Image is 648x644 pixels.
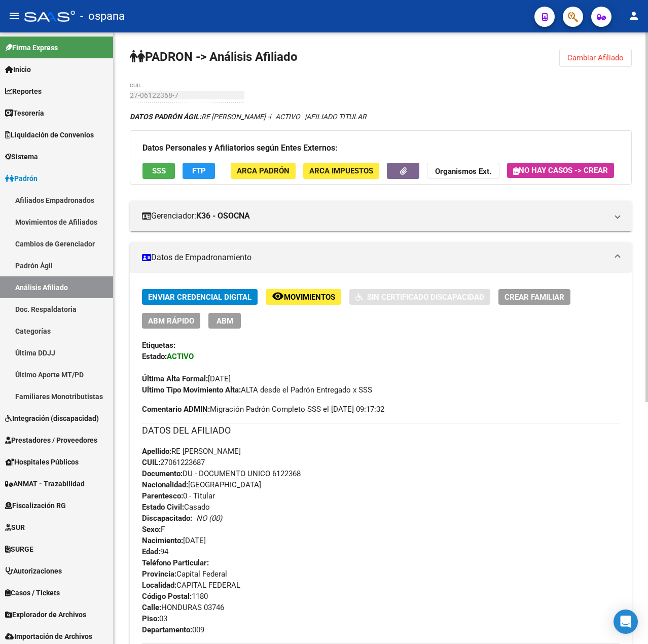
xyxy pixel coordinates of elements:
span: Crear Familiar [505,293,564,302]
button: Sin Certificado Discapacidad [349,289,490,305]
span: Movimientos [284,293,335,302]
button: ABM Rápido [142,313,200,329]
strong: Código Postal: [142,592,192,601]
span: Autorizaciones [5,565,62,577]
strong: Comentario ADMIN: [142,405,210,414]
mat-expansion-panel-header: Datos de Empadronamiento [130,242,632,273]
span: SURGE [5,544,33,555]
strong: Discapacitado: [142,514,192,523]
span: SSS [152,167,166,176]
button: Crear Familiar [498,289,570,305]
span: [DATE] [142,374,231,383]
span: DU - DOCUMENTO UNICO 6122368 [142,469,301,478]
span: 1180 [142,592,208,601]
span: Firma Express [5,42,58,53]
span: ABM Rápido [148,316,194,326]
span: Padrón [5,173,38,184]
strong: Última Alta Formal: [142,374,208,383]
mat-icon: menu [8,10,20,22]
mat-panel-title: Gerenciador: [142,210,607,222]
button: No hay casos -> Crear [507,163,614,178]
strong: Etiquetas: [142,341,175,350]
mat-icon: remove_red_eye [272,290,284,302]
strong: ACTIVO [167,352,194,361]
span: ARCA Padrón [237,167,290,176]
span: F [142,525,165,534]
span: 009 [142,625,204,634]
span: Migración Padrón Completo SSS el [DATE] 09:17:32 [142,404,384,415]
button: ARCA Padrón [231,163,296,178]
i: NO (00) [196,514,222,523]
span: 27061223687 [142,458,205,467]
h3: DATOS DEL AFILIADO [142,423,620,438]
span: Sistema [5,151,38,162]
span: Liquidación de Convenios [5,129,94,140]
span: ANMAT - Trazabilidad [5,478,85,489]
span: [GEOGRAPHIC_DATA] [142,480,261,489]
span: HONDURAS 03746 [142,603,224,612]
strong: Estado Civil: [142,503,184,512]
strong: Calle: [142,603,161,612]
span: Fiscalización RG [5,500,66,511]
span: Sin Certificado Discapacidad [367,293,484,302]
strong: Sexo: [142,525,161,534]
mat-expansion-panel-header: Gerenciador:K36 - OSOCNA [130,201,632,231]
span: ARCA Impuestos [309,167,373,176]
strong: Piso: [142,614,159,623]
span: 03 [142,614,167,623]
span: Casado [142,503,210,512]
strong: Edad: [142,547,160,556]
button: Cambiar Afiliado [559,49,632,67]
span: Importación de Archivos [5,631,92,642]
strong: Nacionalidad: [142,480,188,489]
span: FTP [192,167,206,176]
span: Cambiar Afiliado [567,53,624,62]
i: | ACTIVO | [130,113,367,121]
span: Reportes [5,86,42,97]
span: ALTA desde el Padrón Entregado x SSS [142,385,372,395]
span: AFILIADO TITULAR [306,113,367,121]
span: ABM [217,316,233,326]
span: Capital Federal [142,569,227,579]
button: ARCA Impuestos [303,163,379,178]
strong: Ultimo Tipo Movimiento Alta: [142,385,241,395]
span: Inicio [5,64,31,75]
span: CAPITAL FEDERAL [142,581,240,590]
button: ABM [208,313,241,329]
span: Casos / Tickets [5,587,60,598]
span: - ospana [80,5,125,27]
strong: Documento: [142,469,183,478]
strong: Parentesco: [142,491,183,500]
span: SUR [5,522,25,533]
h3: Datos Personales y Afiliatorios según Entes Externos: [142,141,619,155]
span: No hay casos -> Crear [513,166,608,175]
span: Tesorería [5,108,44,119]
button: FTP [183,163,215,178]
div: Open Intercom Messenger [614,610,638,634]
mat-panel-title: Datos de Empadronamiento [142,252,607,263]
span: Enviar Credencial Digital [148,293,251,302]
mat-icon: person [628,10,640,22]
strong: Apellido: [142,447,171,456]
span: 94 [142,547,168,556]
span: 0 - Titular [142,491,215,500]
strong: CUIL: [142,458,160,467]
span: [DATE] [142,536,206,545]
strong: Localidad: [142,581,176,590]
strong: Estado: [142,352,167,361]
span: Explorador de Archivos [5,609,86,620]
span: RE [PERSON_NAME] - [130,113,269,121]
button: Enviar Credencial Digital [142,289,258,305]
strong: K36 - OSOCNA [196,210,250,222]
span: RE [PERSON_NAME] [142,447,241,456]
span: Prestadores / Proveedores [5,435,97,446]
button: Organismos Ext. [427,163,499,178]
strong: Organismos Ext. [435,167,491,176]
button: SSS [142,163,175,178]
strong: DATOS PADRÓN ÁGIL: [130,113,201,121]
strong: Nacimiento: [142,536,183,545]
span: Integración (discapacidad) [5,413,99,424]
strong: Teléfono Particular: [142,558,209,567]
span: Hospitales Públicos [5,456,79,468]
strong: Departamento: [142,625,192,634]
